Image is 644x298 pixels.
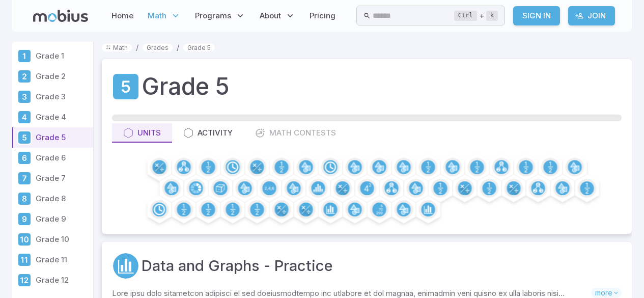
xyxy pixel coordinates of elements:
[142,69,230,104] h1: Grade 5
[12,87,93,107] a: Grade 3
[486,11,498,21] kbd: k
[306,4,339,28] a: Pricing
[17,273,32,287] div: Grade 12
[36,193,89,204] p: Grade 8
[17,130,32,145] div: Grade 5
[17,151,32,165] div: Grade 6
[36,254,89,265] p: Grade 11
[183,44,215,51] a: Grade 5
[568,6,615,25] a: Join
[12,209,93,229] a: Grade 9
[17,192,32,206] div: Grade 8
[148,10,166,21] span: Math
[17,49,32,63] div: Grade 1
[17,253,32,267] div: Grade 11
[102,42,632,53] nav: breadcrumb
[108,4,136,28] a: Home
[36,173,89,184] p: Grade 7
[17,110,32,124] div: Grade 4
[12,148,93,168] a: Grade 6
[12,250,93,270] a: Grade 11
[195,10,231,21] span: Programs
[513,6,560,25] a: Sign In
[12,107,93,127] a: Grade 4
[36,234,89,245] p: Grade 10
[12,229,93,250] a: Grade 10
[17,90,32,104] div: Grade 3
[36,132,89,143] p: Grade 5
[12,46,93,66] a: Grade 1
[112,252,139,280] a: Data/Graphing
[136,42,138,53] li: /
[36,275,89,286] p: Grade 12
[36,112,89,123] p: Grade 4
[17,212,32,226] div: Grade 9
[143,44,173,51] a: Grades
[36,91,89,102] p: Grade 3
[17,171,32,185] div: Grade 7
[183,127,233,139] div: Activity
[102,44,132,51] a: Math
[142,255,333,277] a: Data and Graphs - Practice
[12,168,93,188] a: Grade 7
[17,232,32,247] div: Grade 10
[12,270,93,290] a: Grade 12
[36,152,89,164] p: Grade 6
[454,10,498,22] div: +
[123,127,161,139] div: Units
[36,71,89,82] p: Grade 2
[112,73,139,100] a: Grade 5
[17,69,32,84] div: Grade 2
[36,50,89,62] p: Grade 1
[36,213,89,225] p: Grade 9
[260,10,281,21] span: About
[12,66,93,87] a: Grade 2
[12,188,93,209] a: Grade 8
[12,127,93,148] a: Grade 5
[454,11,477,21] kbd: Ctrl
[177,42,179,53] li: /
